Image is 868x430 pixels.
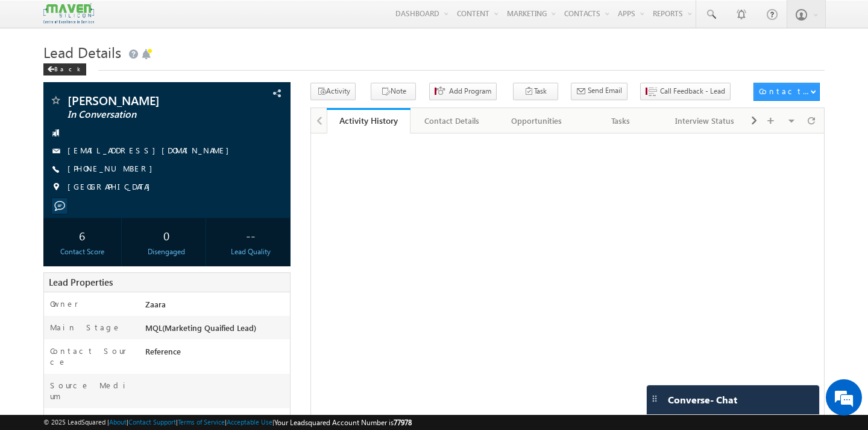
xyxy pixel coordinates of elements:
[178,418,225,426] a: Terms of Service
[673,114,737,128] div: Interview Status
[131,246,203,257] div: Disengaged
[663,108,747,133] a: Interview Status
[660,86,725,97] span: Call Feedback - Lead
[274,418,412,427] span: Your Leadsquared Account Number is
[68,109,220,121] span: In Conversation
[43,63,92,73] a: Back
[371,83,416,100] button: Note
[145,299,166,309] span: Zaara
[131,224,203,246] div: 0
[579,108,663,133] a: Tasks
[753,83,820,101] button: Contact Actions
[43,3,94,24] img: Custom Logo
[410,108,495,133] a: Contact Details
[50,345,133,367] label: Contact Source
[68,181,156,193] span: [GEOGRAPHIC_DATA]
[43,417,412,428] span: © 2025 LeadSquared | | | | |
[495,108,579,133] a: Opportunities
[50,322,121,333] label: Main Stage
[310,83,356,100] button: Activity
[68,94,220,106] span: [PERSON_NAME]
[588,85,622,96] span: Send Email
[68,163,159,175] span: [PHONE_NUMBER]
[571,83,627,100] button: Send Email
[46,246,118,257] div: Contact Score
[109,418,127,426] a: About
[429,83,497,100] button: Add Program
[668,394,737,405] span: Converse - Chat
[142,322,290,339] div: MQL(Marketing Quaified Lead)
[215,246,287,257] div: Lead Quality
[759,86,810,97] div: Contact Actions
[394,418,412,427] span: 77978
[505,114,568,128] div: Opportunities
[327,108,411,133] a: Activity History
[142,345,290,362] div: Reference
[215,224,287,246] div: --
[640,83,731,100] button: Call Feedback - Lead
[50,298,78,309] label: Owner
[336,115,402,126] div: Activity History
[513,83,558,100] button: Task
[128,418,176,426] a: Contact Support
[49,276,113,288] span: Lead Properties
[50,380,133,402] label: Source Medium
[43,42,121,62] span: Lead Details
[650,394,659,403] img: carter-drag
[68,145,235,155] a: [EMAIL_ADDRESS][DOMAIN_NAME]
[588,114,652,128] div: Tasks
[449,86,491,97] span: Add Program
[46,224,118,246] div: 6
[227,418,272,426] a: Acceptable Use
[420,114,484,128] div: Contact Details
[43,63,86,75] div: Back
